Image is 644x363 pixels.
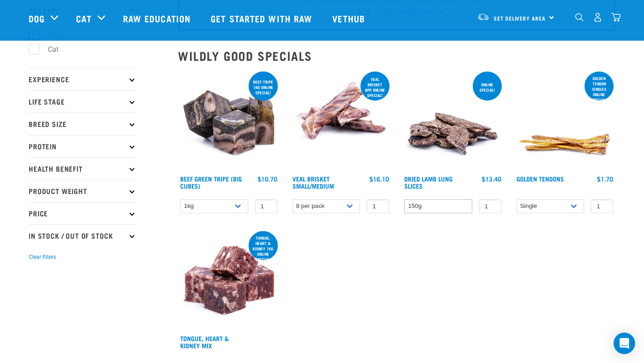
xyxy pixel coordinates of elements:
[323,0,376,36] a: Vethub
[178,49,615,63] h2: Wildly Good Specials
[473,78,502,97] div: ONLINE SPECIAL!
[494,17,546,20] span: Set Delivery Area
[180,177,242,187] a: Beef Green Tripe (Big Cubes)
[585,72,614,106] div: Golden Tendon singles online special!
[514,70,616,171] img: 1293 Golden Tendons 01
[29,253,56,261] button: Clear filters
[249,75,278,99] div: Beef tripe 1kg online special!
[34,44,62,55] label: Cat
[29,68,136,90] p: Experience
[477,13,489,21] img: van-moving.png
[258,175,277,182] div: $10.70
[29,113,136,135] p: Breed Size
[178,229,280,331] img: 1167 Tongue Heart Kidney Mix 01
[29,12,45,25] a: Dog
[76,12,91,25] a: Cat
[255,199,277,213] input: 1
[178,70,280,171] img: 1044 Green Tripe Beef
[404,177,453,187] a: Dried Lamb Lung Slices
[597,175,613,182] div: $1.70
[29,135,136,157] p: Protein
[292,177,334,187] a: Veal Brisket Small/Medium
[402,70,504,171] img: 1303 Lamb Lung Slices 01
[29,224,136,247] p: In Stock / Out Of Stock
[180,337,229,347] a: Tongue, Heart & Kidney Mix
[591,199,613,213] input: 1
[29,157,136,180] p: Health Benefit
[29,180,136,202] p: Product Weight
[369,175,389,182] div: $16.10
[611,13,621,22] img: home-icon@2x.png
[479,199,501,213] input: 1
[614,333,635,354] div: Open Intercom Messenger
[202,0,323,36] a: Get started with Raw
[29,202,136,224] p: Price
[249,231,278,266] div: Tongue, Heart & Kidney 1kg online special!
[482,175,501,182] div: $13.40
[29,90,136,113] p: Life Stage
[114,0,202,36] a: Raw Education
[517,177,564,180] a: Golden Tendons
[593,13,602,22] img: user.png
[367,199,389,213] input: 1
[575,13,584,21] img: home-icon-1@2x.png
[360,72,390,102] div: Veal Brisket 8pp online special!
[290,70,392,171] img: 1207 Veal Brisket 4pp 01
